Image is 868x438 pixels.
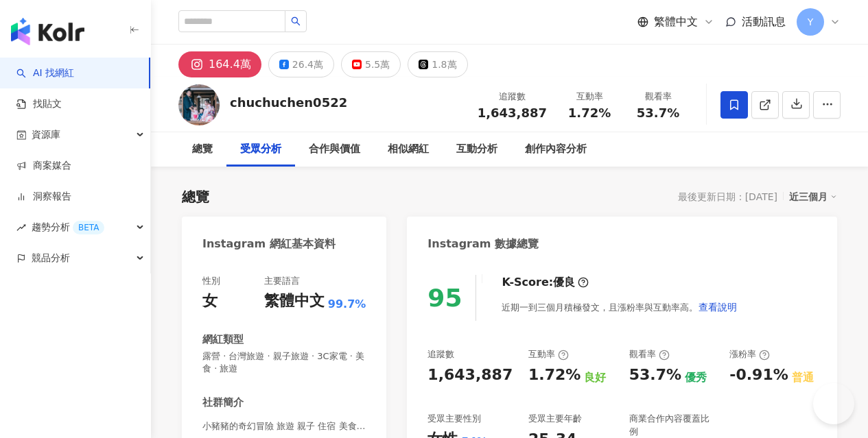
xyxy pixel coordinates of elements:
[328,297,366,312] span: 99.7%
[729,365,788,386] div: -0.91%
[32,212,104,243] span: 趨勢分析
[427,413,481,425] div: 受眾主要性別
[789,188,837,206] div: 近三個月
[528,365,580,386] div: 1.72%
[202,350,366,375] span: 露營 · 台灣旅遊 · 親子旅遊 · 3C家電 · 美食 · 旅遊
[202,291,218,312] div: 女
[729,348,770,361] div: 漲粉率
[584,370,606,385] div: 良好
[563,90,615,104] div: 互動率
[427,236,539,252] div: Instagram 數據總覽
[309,141,360,158] div: 合作與價值
[202,420,366,433] span: 小豬豬的奇幻冒險 旅遊 親子 住宿 美食 露營 玩具 | chuchuchen0522
[16,159,71,173] a: 商案媒合
[268,51,334,77] button: 26.4萬
[568,106,611,120] span: 1.72%
[16,97,62,111] a: 找貼文
[792,370,814,385] div: 普通
[202,396,244,410] div: 社群簡介
[182,187,209,206] div: 總覽
[456,141,497,158] div: 互動分析
[427,365,513,386] div: 1,643,887
[654,14,698,29] span: 繁體中文
[291,16,301,26] span: search
[240,141,281,158] div: 受眾分析
[629,413,716,437] div: 商業合作內容覆蓋比例
[502,293,738,321] div: 近期一到三個月積極發文，且漲粉率與互動率高。
[632,90,684,104] div: 觀看率
[698,293,738,321] button: 查看說明
[685,370,707,385] div: 優秀
[528,413,582,425] div: 受眾主要年齡
[365,55,390,74] div: 5.5萬
[230,94,347,111] div: chuchuchen0522
[408,51,467,77] button: 1.8萬
[292,55,323,74] div: 26.4萬
[202,275,220,287] div: 性別
[629,348,670,361] div: 觀看率
[32,119,60,150] span: 資源庫
[192,141,213,158] div: 總覽
[742,15,786,28] span: 活動訊息
[209,55,251,74] div: 164.4萬
[16,66,74,80] a: searchAI 找網紅
[16,223,26,232] span: rise
[637,106,679,120] span: 53.7%
[427,284,462,312] div: 95
[525,141,587,158] div: 創作內容分析
[32,243,70,273] span: 競品分析
[178,84,220,125] img: KOL Avatar
[813,383,854,424] iframe: Help Scout Beacon - Open
[264,291,325,312] div: 繁體中文
[73,221,104,234] div: BETA
[388,141,429,158] div: 相似網紅
[699,302,737,313] span: 查看說明
[202,332,244,347] div: 網紅類型
[528,348,569,361] div: 互動率
[202,236,336,252] div: Instagram 網紅基本資料
[16,190,71,204] a: 洞察報告
[478,106,547,120] span: 1,643,887
[11,18,84,45] img: logo
[427,348,454,361] div: 追蹤數
[178,51,261,77] button: 164.4萬
[341,51,401,77] button: 5.5萬
[432,55,456,74] div: 1.8萬
[264,275,300,287] div: 主要語言
[678,191,777,202] div: 最後更新日期：[DATE]
[629,365,681,386] div: 53.7%
[502,275,589,290] div: K-Score :
[553,275,575,290] div: 優良
[808,14,814,29] span: Y
[478,90,547,104] div: 追蹤數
